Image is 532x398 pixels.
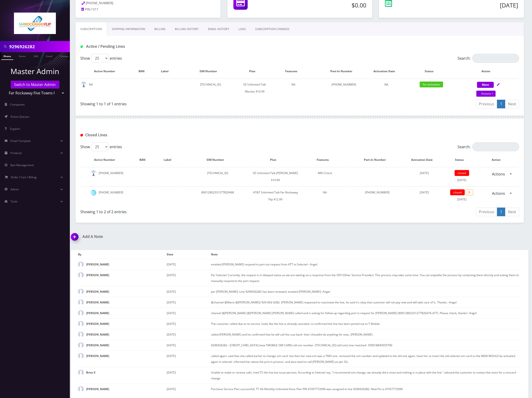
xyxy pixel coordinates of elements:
[155,65,179,78] th: Label: activate to sort column ascending
[11,81,59,89] button: Switch to Master Admin
[505,208,519,216] a: Next
[167,384,211,394] td: [DATE]
[180,65,242,78] th: SIM Number: activate to sort column ascending
[252,186,298,205] td: AT&T Unlimited Talk Far Rockaway Flip $12.99
[81,167,133,186] td: [PHONE_NUMBER]
[91,190,96,196] img: at&t.png
[10,151,22,155] span: Products
[211,250,522,259] th: Note
[10,199,17,203] span: Tools
[211,308,522,318] td: channel @[PERSON_NAME] @[PERSON_NAME] [PERSON_NAME] called and is asking for follow-up regarding ...
[420,82,443,87] span: for-activation
[368,65,405,78] th: Activation Date: activate to sort column ascending
[211,318,522,329] td: The customer called due to no service. looks like the line is already canceled. cx confirmed the ...
[420,171,429,175] span: [DATE]
[150,22,170,36] a: Billing
[86,333,109,336] strong: [PERSON_NAME]
[211,270,522,286] td: Per Selectel: Currently, the request is in delayed status as we are waiting on a response from th...
[81,186,133,205] td: [PHONE_NUMBER]
[86,343,109,347] strong: [PERSON_NAME]
[403,153,445,167] th: Activation Date: activate to sort column ascending
[478,153,519,167] th: Action : activate to sort column ascending
[234,22,251,36] a: LOGS
[472,142,519,151] input: Search:
[251,22,294,36] a: SUBSCRIPTION CHANGES
[465,189,473,195] span: P
[352,186,403,205] td: [PHONE_NUMBER]
[183,186,252,205] td: 89012802331277820468
[211,297,522,308] td: @channel @Mario @[PERSON_NAME]/ 929-692-6282- [PERSON_NAME] requested to reactivate the line, he ...
[86,387,109,391] strong: [PERSON_NAME]
[10,103,25,106] span: Companies
[352,153,403,167] th: Port-In Number: activate to sort column ascending
[457,142,519,151] label: Search:
[86,1,113,5] span: [PHONE_NUMBER]
[78,250,167,259] th: By
[81,65,133,78] th: Active Number: activate to sort column ascending
[10,127,20,131] span: Support
[406,65,458,78] th: Status: activate to sort column ascending
[167,340,211,350] td: [DATE]
[86,322,109,326] strong: [PERSON_NAME]
[432,2,518,9] h5: [DATE]
[11,175,37,179] span: Order / Cart / Billing
[242,65,267,78] th: Plan: activate to sort column ascending
[497,208,505,216] a: 1
[472,54,519,63] input: Search:
[86,354,109,358] strong: [PERSON_NAME]
[455,170,469,176] span: closed
[211,350,522,367] td: called again- said that she called earlier to change sim card- but then her new sim was a TMO one...
[211,286,522,297] td: per [PERSON_NAME]: Line 9296926282 has been renewed, emailed [PERSON_NAME]--Angel
[167,318,211,329] td: [DATE]
[44,52,55,59] a: Email
[167,329,211,340] td: [DATE]
[10,115,29,119] span: Action Queues
[86,273,109,277] strong: [PERSON_NAME]
[497,100,505,108] a: 1
[450,189,465,195] span: closed
[80,44,222,49] h1: Active / Pending Lines
[86,371,95,374] strong: Brite X
[211,367,522,384] td: Unable to make or receive calls. tried TS the line but issue persists. According to Selectel rep,...
[167,367,211,384] td: [DATE]
[167,308,211,318] td: [DATE]
[457,54,519,63] label: Search:
[81,153,133,167] th: Active Number: activate to sort column descending
[133,65,155,78] th: BAN: activate to sort column ascending
[180,79,242,97] td: [TECHNICAL_ID]
[80,54,122,63] label: Show entries
[299,153,351,167] th: Features: activate to sort column ascending
[107,22,150,36] a: Shipping Information
[80,207,296,215] div: Showing 1 to 2 of 2 entries
[31,52,40,59] a: SIM
[167,297,211,308] td: [DATE]
[167,270,211,286] td: [DATE]
[1,52,13,60] a: Phone
[133,153,156,167] th: BAN: activate to sort column ascending
[80,134,83,137] img: Closed Lines
[76,22,107,36] a: Subscriptions
[458,65,519,78] th: Action: activate to sort column ascending
[242,79,267,97] td: VZ Unlimited Talk Mesilas $10.99
[385,82,389,86] span: NA
[58,52,74,59] a: Company
[420,190,429,194] span: [DATE]
[183,167,252,186] td: [TECHNICAL_ID]
[80,133,222,137] h1: Closed Lines
[81,82,87,88] img: default.png
[9,42,69,51] input: Search in Company
[80,99,296,107] div: Showing 1 to 1 of 1 entries
[91,7,98,11] span: 1311
[211,329,522,340] td: called [PERSON_NAME] and he confirmed that he will call the cust back- that I shouldnt do anythin...
[476,91,496,97] a: Actions
[17,52,28,59] a: Name
[10,187,19,191] span: Admin
[446,186,478,205] td: [DATE]
[299,186,351,205] td: NA
[446,153,478,167] th: Status: activate to sort column ascending
[203,22,234,36] a: EMAIL HISTORY
[446,167,478,186] td: [DATE]
[252,153,298,167] th: Plan: activate to sort column ascending
[170,22,203,36] a: Billing History
[252,167,298,186] td: VZ Unlimited Talk [PERSON_NAME] $10.99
